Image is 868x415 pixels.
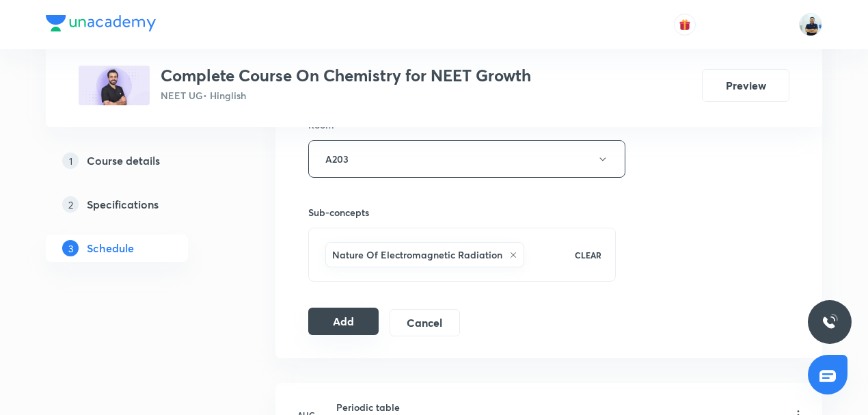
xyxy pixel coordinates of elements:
h3: Complete Course On Chemistry for NEET Growth [161,66,531,85]
h5: Specifications [87,196,159,213]
img: C7D45DDA-28A6-4815-B7F9-743B3463A98C_plus.png [79,66,150,105]
h6: Sub-concepts [308,205,616,219]
img: Company Logo [46,15,156,31]
img: avatar [679,18,691,31]
button: Preview [702,69,789,102]
p: CLEAR [575,249,601,261]
p: 2 [62,196,79,213]
button: avatar [674,14,696,36]
img: ttu [822,314,838,330]
p: NEET UG • Hinglish [161,88,531,103]
button: Cancel [390,309,460,336]
a: 1Course details [46,147,232,174]
h5: Course details [87,152,160,169]
a: 2Specifications [46,191,232,218]
p: 1 [62,152,79,169]
h6: Nature Of Electromagnetic Radiation [332,247,502,262]
h5: Schedule [87,240,134,256]
p: 3 [62,240,79,256]
img: URVIK PATEL [799,13,822,36]
h6: Periodic table [336,400,478,414]
a: Company Logo [46,15,156,35]
button: A203 [308,140,625,178]
button: Add [308,308,379,335]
